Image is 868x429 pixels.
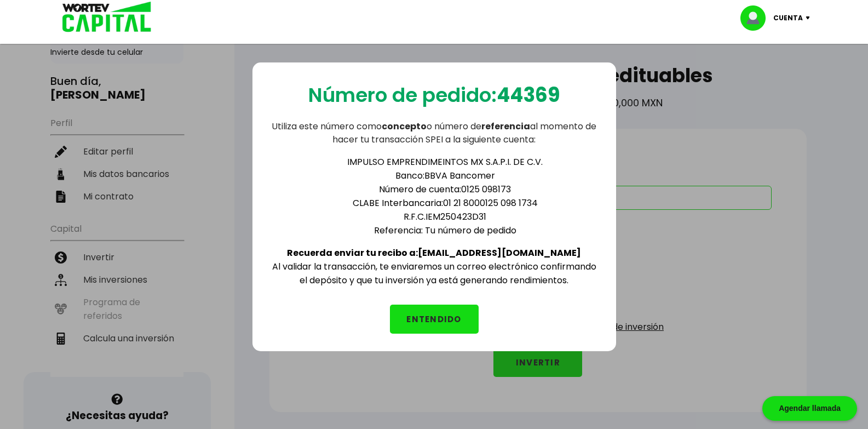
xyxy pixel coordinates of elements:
img: icon-down [803,16,818,20]
li: CLABE Interbancaria: 01 21 8000125 098 1734 [292,196,599,210]
div: Al validar la transacción, te enviaremos un correo electrónico confirmando el depósito y que tu i... [270,146,599,287]
div: Agendar llamada [762,396,857,421]
li: IMPULSO EMPRENDIMEINTOS MX S.A.P.I. DE C.V. [292,155,599,169]
p: Número de pedido: [308,80,560,110]
li: Banco: BBVA Bancomer [292,169,599,182]
p: Cuenta [773,10,803,26]
b: referencia [481,120,530,133]
p: Utiliza este número como o número de al momento de hacer tu transacción SPEI a la siguiente cuenta: [270,120,599,146]
b: concepto [382,120,427,133]
b: 44369 [497,81,560,109]
li: Número de cuenta: 0125 098173 [292,182,599,196]
li: R.F.C. IEM250423D31 [292,210,599,224]
li: Referencia: Tu número de pedido [292,224,599,237]
img: profile-image [740,5,773,31]
button: ENTENDIDO [390,305,479,334]
b: Recuerda enviar tu recibo a: [EMAIL_ADDRESS][DOMAIN_NAME] [287,247,581,259]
